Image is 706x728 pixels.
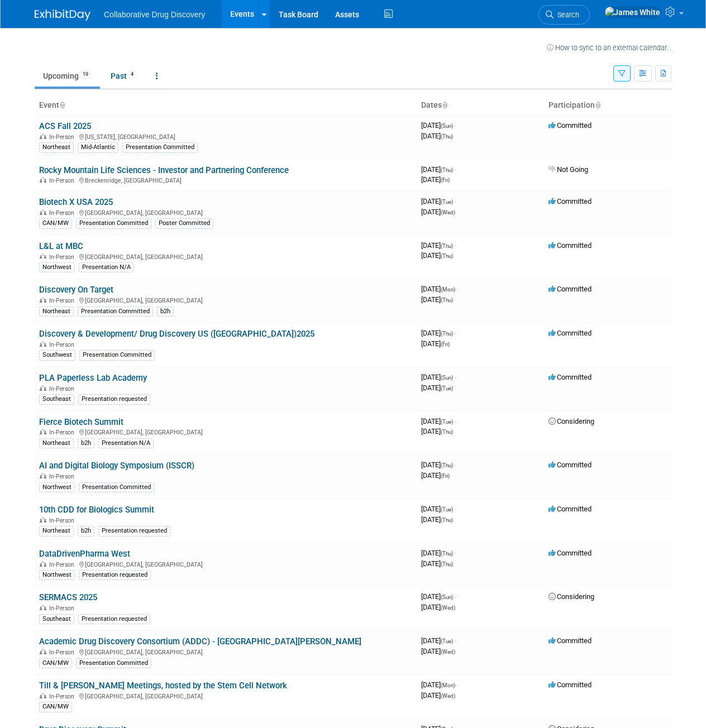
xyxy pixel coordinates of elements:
span: [DATE] [421,285,459,293]
span: Committed [548,636,591,645]
a: Till & [PERSON_NAME] Meetings, hosted by the Stem Cell Network [39,681,287,691]
span: (Sun) [441,594,453,600]
div: Presentation requested [79,570,151,580]
span: [DATE] [421,197,456,205]
div: Presentation requested [78,394,150,404]
span: (Thu) [441,297,453,303]
div: [GEOGRAPHIC_DATA], [GEOGRAPHIC_DATA] [39,427,412,436]
span: In-Person [49,209,78,217]
div: Southeast [39,394,74,404]
div: Presentation requested [98,526,170,536]
span: (Tue) [441,638,453,644]
div: Southeast [39,614,74,624]
a: Discovery On Target [39,285,113,295]
a: Fierce Biotech Summit [39,417,123,427]
div: Poster Committed [155,218,213,228]
span: In-Person [49,473,78,480]
span: In-Person [49,297,78,304]
span: In-Person [49,561,78,568]
span: 4 [127,70,137,79]
div: Northeast [39,526,74,536]
div: Presentation Committed [122,142,198,152]
div: Presentation Committed [76,218,151,228]
span: (Thu) [441,517,453,523]
span: Committed [548,505,591,513]
div: Southwest [39,350,75,360]
a: AI and Digital Biology Symposium (ISSCR) [39,461,194,471]
div: b2h [78,526,94,536]
div: Mid-Atlantic [78,142,118,152]
th: Dates [417,96,544,115]
span: [DATE] [421,681,459,689]
span: In-Person [49,385,78,392]
span: [DATE] [421,592,456,601]
span: (Sun) [441,375,453,381]
span: Search [554,11,579,19]
div: [GEOGRAPHIC_DATA], [GEOGRAPHIC_DATA] [39,295,412,304]
span: (Tue) [441,385,453,391]
img: James White [604,6,661,18]
div: b2h [78,438,94,448]
span: [DATE] [421,559,453,568]
span: - [457,285,459,293]
a: Search [538,5,590,25]
a: ACS Fall 2025 [39,121,91,131]
span: [DATE] [421,384,453,392]
span: - [455,121,456,130]
span: Considering [548,592,594,601]
span: (Thu) [441,561,453,567]
a: Sort by Start Date [442,100,447,109]
span: - [457,681,459,689]
div: CAN/MW [39,218,72,228]
span: [DATE] [421,647,455,655]
span: [DATE] [421,691,455,700]
span: [DATE] [421,417,456,425]
span: [DATE] [421,603,455,611]
span: - [455,505,456,513]
div: Northeast [39,142,74,152]
img: ExhibitDay [35,9,90,21]
div: Breckenridge, [GEOGRAPHIC_DATA] [39,175,412,184]
img: In-Person Event [40,429,46,434]
span: (Fri) [441,177,450,183]
span: - [455,165,456,174]
div: [GEOGRAPHIC_DATA], [GEOGRAPHIC_DATA] [39,559,412,568]
div: [GEOGRAPHIC_DATA], [GEOGRAPHIC_DATA] [39,252,412,261]
img: In-Person Event [40,605,46,610]
span: Collaborative Drug Discovery [104,10,205,19]
div: Northwest [39,570,75,580]
span: In-Person [49,341,78,348]
div: Northwest [39,262,75,272]
span: (Thu) [441,550,453,557]
img: In-Person Event [40,297,46,303]
span: Considering [548,417,594,425]
span: - [455,241,456,250]
div: [GEOGRAPHIC_DATA], [GEOGRAPHIC_DATA] [39,647,412,656]
span: [DATE] [421,165,456,174]
span: [DATE] [421,329,456,337]
div: CAN/MW [39,702,72,712]
span: Not Going [548,165,588,174]
span: [DATE] [421,132,453,140]
span: - [455,549,456,557]
span: (Mon) [441,286,455,293]
span: - [455,373,456,381]
span: [DATE] [421,339,450,348]
div: CAN/MW [39,658,72,668]
a: Biotech X USA 2025 [39,197,113,207]
img: In-Person Event [40,133,46,139]
span: [DATE] [421,241,456,250]
a: SERMACS 2025 [39,592,97,602]
span: [DATE] [421,471,450,480]
a: PLA Paperless Lab Academy [39,373,147,383]
span: - [455,636,456,645]
img: In-Person Event [40,473,46,478]
span: (Thu) [441,462,453,468]
span: (Thu) [441,253,453,259]
img: In-Person Event [40,517,46,523]
a: Upcoming19 [35,65,100,87]
span: (Thu) [441,331,453,337]
div: [US_STATE], [GEOGRAPHIC_DATA] [39,132,412,141]
div: Presentation Committed [78,306,153,317]
span: [DATE] [421,175,450,184]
